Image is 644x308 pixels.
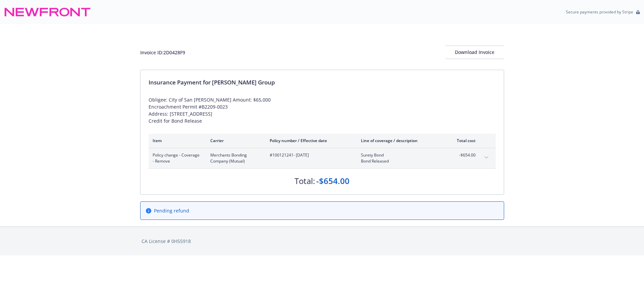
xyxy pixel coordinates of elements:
button: expand content [481,152,492,163]
div: Insurance Payment for [PERSON_NAME] Group [149,78,496,87]
div: -$654.00 [316,175,350,187]
span: #100121241 - [DATE] [270,152,350,158]
div: Item [153,138,200,143]
span: Policy change - Coverage - Remove [153,152,200,164]
div: Line of coverage / description [361,138,440,143]
span: Surety BondBond Released [361,152,440,164]
div: Policy number / Effective date [270,138,350,143]
div: Invoice ID: 2D0428F9 [140,49,185,56]
div: Obligee: City of San [PERSON_NAME] Amount: $65,000 Encroachment Permit #B2209-0023 Address: [STRE... [149,96,496,124]
div: Total: [294,175,315,187]
div: Policy change - Coverage - RemoveMerchants Bonding Company (Mutual)#100121241- [DATE]Surety BondB... [149,148,496,168]
span: -$654.00 [450,152,476,158]
span: Pending refund [154,207,189,214]
p: Secure payments provided by Stripe [566,9,633,15]
div: Download Invoice [445,46,504,59]
div: Total cost [450,138,476,143]
span: Merchants Bonding Company (Mutual) [210,152,259,164]
button: Download Invoice [445,46,504,59]
div: Carrier [210,138,259,143]
span: Bond Released [361,158,440,164]
span: Surety Bond [361,152,440,158]
div: CA License # 0H55918 [142,238,503,245]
